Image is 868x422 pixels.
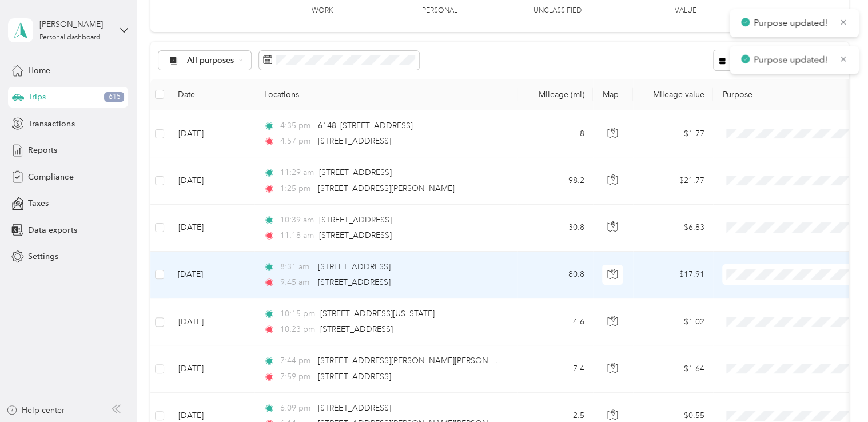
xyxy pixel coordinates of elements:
span: 4:57 pm [280,135,313,148]
span: 9:45 am [280,276,313,289]
span: [STREET_ADDRESS][PERSON_NAME] [318,184,454,193]
span: Taxes [28,197,49,209]
td: 8 [517,110,593,157]
th: Mileage (mi) [517,79,593,110]
span: Transactions [28,118,74,130]
span: 7:44 pm [280,355,313,367]
span: [STREET_ADDRESS][PERSON_NAME][PERSON_NAME] [318,356,517,365]
p: Unclassified [533,6,582,16]
span: All purposes [187,57,234,65]
span: 6148–[STREET_ADDRESS] [318,121,412,130]
span: 10:15 pm [280,308,315,320]
p: Purpose updated! [754,53,830,67]
span: 10:39 am [280,214,314,226]
td: $17.91 [633,252,713,298]
span: Data exports [28,224,77,236]
th: Date [169,79,254,110]
span: [STREET_ADDRESS][US_STATE] [320,309,435,319]
span: [STREET_ADDRESS] [319,168,392,177]
th: Mileage value [633,79,713,110]
span: 11:18 am [280,229,314,242]
span: 8:31 am [280,261,313,273]
td: [DATE] [169,205,254,252]
td: $1.77 [633,110,713,157]
span: Settings [28,250,58,262]
td: [DATE] [169,110,254,157]
td: $6.83 [633,205,713,252]
span: [STREET_ADDRESS] [318,277,391,287]
p: Purpose updated! [754,16,830,30]
span: [STREET_ADDRESS] [318,262,391,272]
span: 11:29 am [280,166,314,179]
span: 6:09 pm [280,402,313,415]
td: 80.8 [517,252,593,298]
td: $21.77 [633,157,713,204]
span: 10:23 pm [280,323,315,336]
td: [DATE] [169,345,254,392]
td: $1.02 [633,298,713,345]
span: [STREET_ADDRESS] [318,136,391,146]
span: Home [28,65,50,77]
td: 30.8 [517,205,593,252]
span: Reports [28,144,57,156]
span: [STREET_ADDRESS] [318,372,391,381]
div: [PERSON_NAME] [39,18,111,30]
p: Value [674,6,696,16]
span: 1:25 pm [280,182,313,195]
div: Personal dashboard [39,34,101,41]
span: 615 [104,92,124,102]
span: [STREET_ADDRESS] [318,403,391,413]
span: Compliance [28,171,73,183]
span: [STREET_ADDRESS] [320,324,393,334]
span: Trips [28,91,46,103]
button: Help center [6,404,65,416]
td: $1.64 [633,345,713,392]
p: Work [311,6,332,16]
iframe: Everlance-gr Chat Button Frame [804,358,868,422]
td: [DATE] [169,298,254,345]
span: [STREET_ADDRESS] [319,215,392,225]
th: Locations [254,79,517,110]
td: [DATE] [169,252,254,298]
p: Personal [422,6,457,16]
td: 7.4 [517,345,593,392]
td: 4.6 [517,298,593,345]
th: Map [593,79,633,110]
span: [STREET_ADDRESS] [319,230,392,240]
td: 98.2 [517,157,593,204]
span: 7:59 pm [280,371,313,383]
span: 4:35 pm [280,120,313,132]
td: [DATE] [169,157,254,204]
